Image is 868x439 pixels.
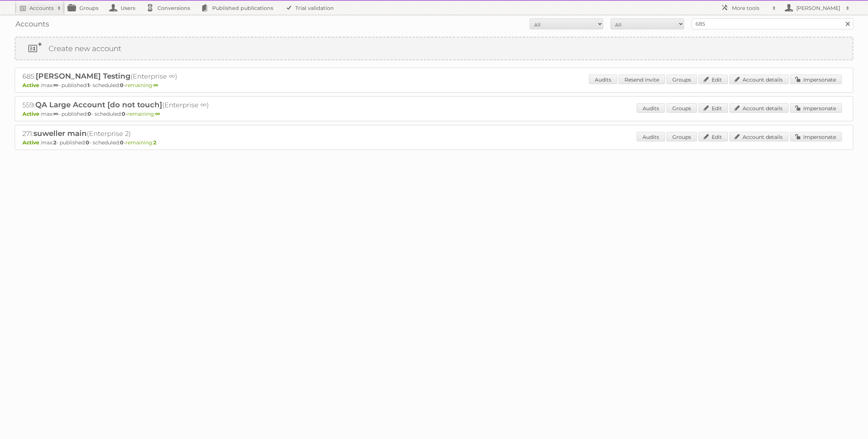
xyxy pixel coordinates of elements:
h2: 559: (Enterprise ∞) [22,100,280,110]
strong: 0 [120,82,124,89]
a: Edit [698,75,728,84]
strong: 2 [153,139,156,146]
a: Conversions [143,1,198,15]
a: Account details [729,132,789,141]
strong: 2 [53,139,56,146]
p: max: - published: - scheduled: - [22,139,846,146]
span: Active [22,139,41,146]
a: Create new account [15,37,853,60]
a: Impersonate [790,132,842,141]
span: remaining: [125,82,158,89]
strong: 1 [88,82,89,89]
a: Account details [729,75,789,84]
strong: ∞ [53,111,58,117]
span: QA Large Account [do not touch] [35,100,162,109]
strong: 0 [86,139,89,146]
a: Impersonate [790,75,842,84]
a: Groups [666,132,697,141]
span: Active [22,82,41,89]
a: Impersonate [790,103,842,113]
a: Account details [729,103,789,113]
span: suweller main [33,129,87,138]
a: Groups [666,103,697,113]
a: Groups [65,1,106,15]
a: Edit [698,132,728,141]
a: [PERSON_NAME] [780,1,853,15]
a: Audits [637,103,665,113]
h2: 685: (Enterprise ∞) [22,72,280,81]
strong: 0 [120,139,124,146]
strong: ∞ [153,82,158,89]
p: max: - published: - scheduled: - [22,82,846,89]
span: remaining: [125,139,156,146]
h2: Accounts [29,4,54,12]
a: Audits [589,75,617,84]
span: Active [22,111,41,117]
span: [PERSON_NAME] Testing [36,72,131,80]
a: Audits [637,132,665,141]
a: More tools [717,1,780,15]
span: remaining: [127,111,160,117]
strong: 0 [122,111,125,117]
h2: 271: (Enterprise 2) [22,129,280,138]
strong: ∞ [53,82,58,89]
a: Resend invite [619,75,665,84]
a: Groups [666,75,697,84]
strong: ∞ [155,111,160,117]
a: Users [106,1,143,15]
h2: More tools [732,4,769,12]
a: Trial validation [281,1,341,15]
strong: 0 [88,111,91,117]
a: Published publications [198,1,281,15]
p: max: - published: - scheduled: - [22,111,846,117]
h2: [PERSON_NAME] [794,4,842,12]
a: Accounts [15,1,65,15]
a: Edit [698,103,728,113]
